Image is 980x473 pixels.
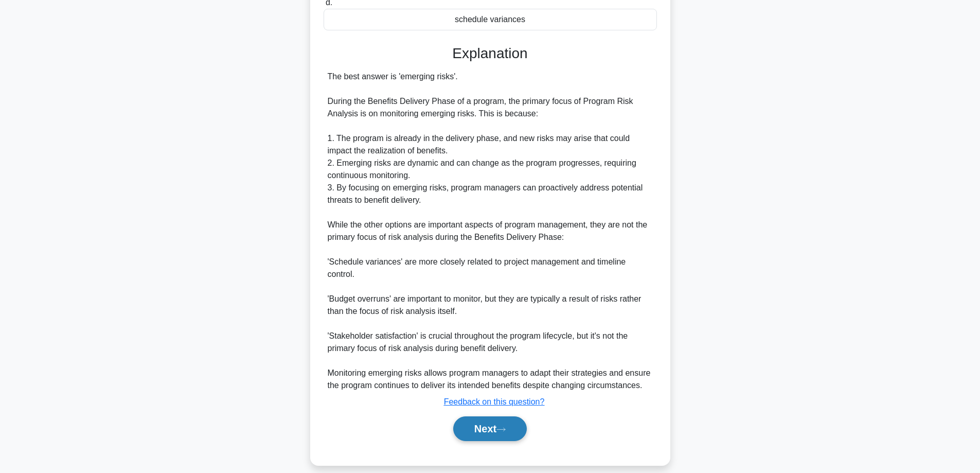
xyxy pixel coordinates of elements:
[324,9,657,30] div: schedule variances
[328,71,653,392] div: The best answer is 'emerging risks'. During the Benefits Delivery Phase of a program, the primary...
[453,416,527,441] button: Next
[330,45,651,62] h3: Explanation
[444,397,545,406] a: Feedback on this question?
